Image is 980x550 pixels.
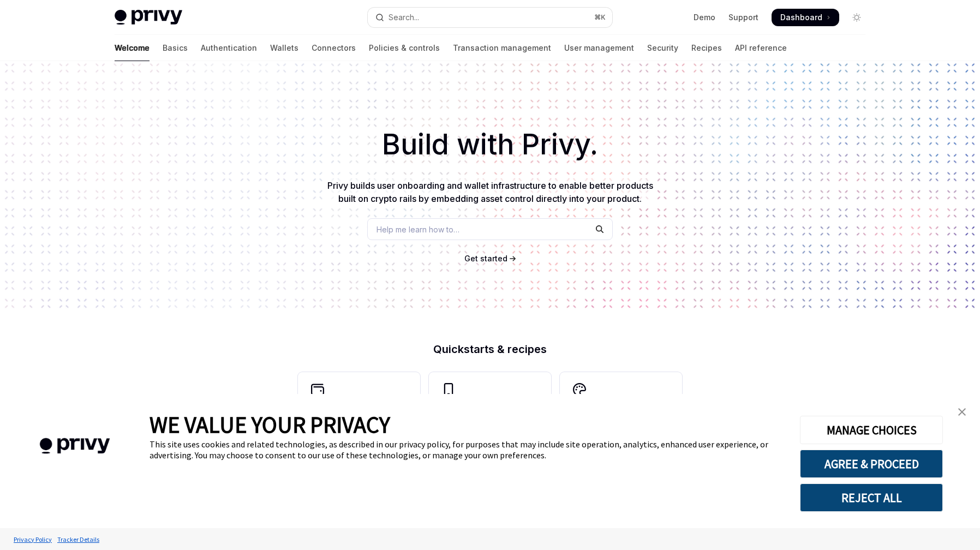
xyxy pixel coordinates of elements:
[150,410,390,439] span: WE VALUE YOUR PRIVACY
[800,483,943,512] button: REJECT ALL
[389,11,419,24] div: Search...
[464,253,507,264] a: Get started
[691,35,722,61] a: Recipes
[800,450,943,478] button: AGREE & PROCEED
[728,12,758,23] a: Support
[163,35,188,61] a: Basics
[369,35,440,61] a: Policies & controls
[312,35,356,61] a: Connectors
[115,35,150,61] a: Welcome
[55,530,102,549] a: Tracker Details
[772,9,839,26] a: Dashboard
[735,35,787,61] a: API reference
[951,401,973,423] a: close banner
[115,10,182,25] img: light logo
[377,224,459,235] span: Help me learn how to…
[464,254,507,263] span: Get started
[327,180,653,204] span: Privy builds user onboarding and wallet infrastructure to enable better products built on crypto ...
[780,12,822,23] span: Dashboard
[694,12,715,23] a: Demo
[560,372,682,483] a: **** *****Whitelabel login, wallets, and user management with your own UI and branding.
[429,372,551,483] a: **** **** **** ***Use the React Native SDK to build a mobile app on Solana.
[647,35,678,61] a: Security
[270,35,298,61] a: Wallets
[16,422,133,470] img: company logo
[848,9,865,26] button: Toggle dark mode
[11,530,55,549] a: Privacy Policy
[298,344,682,355] h2: Quickstarts & recipes
[800,416,943,444] button: MANAGE CHOICES
[958,408,966,416] img: close banner
[594,13,606,22] span: ⌘ K
[17,123,963,166] h1: Build with Privy.
[564,35,634,61] a: User management
[453,35,551,61] a: Transaction management
[368,8,612,27] button: Open search
[201,35,257,61] a: Authentication
[150,439,784,461] div: This site uses cookies and related technologies, as described in our privacy policy, for purposes...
